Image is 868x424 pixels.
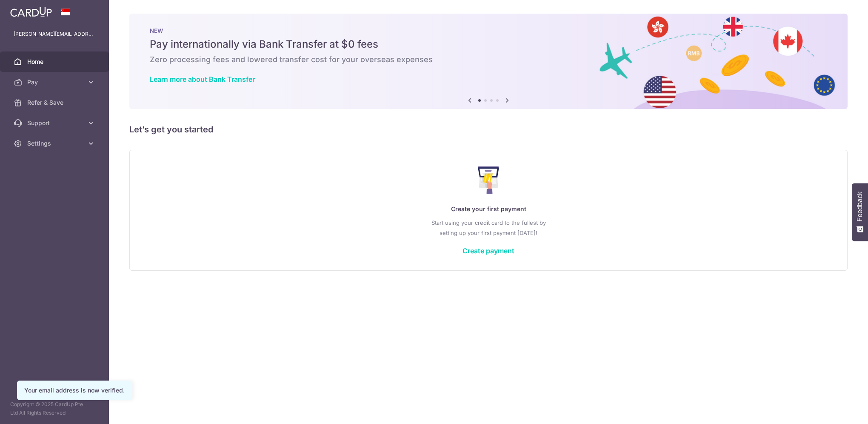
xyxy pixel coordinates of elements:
[14,30,95,38] p: [PERSON_NAME][EMAIL_ADDRESS][DOMAIN_NAME]
[27,98,83,107] span: Refer & Save
[147,218,830,238] p: Start using your credit card to the fullest by setting up your first payment [DATE]!
[27,78,83,86] span: Pay
[24,386,125,395] div: Your email address is now verified.
[150,54,827,65] h6: Zero processing fees and lowered transfer cost for your overseas expenses
[129,123,848,136] h5: Let’s get you started
[129,14,848,109] img: Bank transfer banner
[147,204,830,214] p: Create your first payment
[27,119,83,127] span: Support
[27,57,83,66] span: Home
[10,7,52,17] img: CardUp
[150,37,827,51] h5: Pay internationally via Bank Transfer at $0 fees
[150,75,255,83] a: Learn more about Bank Transfer
[856,192,864,221] span: Feedback
[852,183,868,241] button: Feedback - Show survey
[150,27,827,34] p: NEW
[463,246,514,255] a: Create payment
[27,139,83,148] span: Settings
[478,166,500,194] img: Make Payment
